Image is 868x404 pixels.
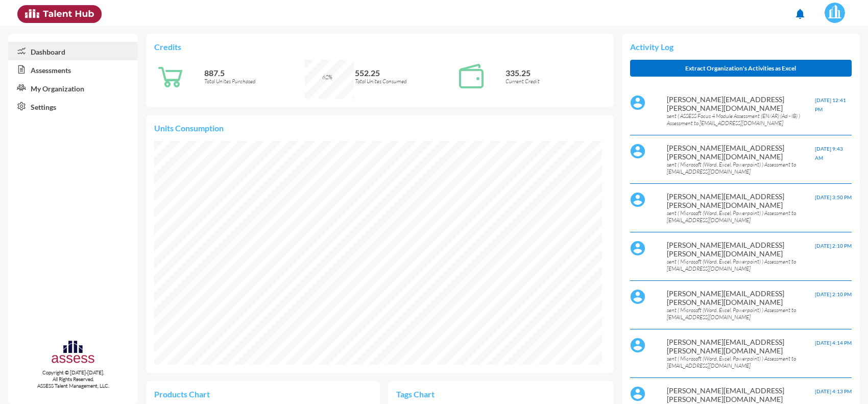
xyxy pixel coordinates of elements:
p: [PERSON_NAME][EMAIL_ADDRESS][PERSON_NAME][DOMAIN_NAME] [667,241,814,258]
mat-icon: notifications [794,8,806,20]
span: [DATE] 4:14 PM [815,340,852,346]
p: Total Unites Consumed [355,78,455,85]
span: [DATE] 4:13 PM [815,388,852,394]
span: 62% [322,74,332,81]
p: 552.25 [355,68,455,78]
a: My Organization [8,79,138,97]
button: Extract Organization's Activities as Excel [630,60,852,77]
span: [DATE] 3:50 PM [815,194,852,200]
p: sent ( ASSESS Focus 4 Module Assessment (EN/AR) (Ad - IB) ) Assessment to [EMAIL_ADDRESS][DOMAIN_... [667,112,814,127]
p: Tags Chart [396,389,501,399]
span: [DATE] 2:10 PM [815,291,852,297]
a: Settings [8,97,138,115]
img: default%20profile%20image.svg [630,241,645,256]
a: Assessments [8,60,138,79]
p: Total Unites Purchased [204,78,304,85]
img: assesscompany-logo.png [51,339,96,367]
p: [PERSON_NAME][EMAIL_ADDRESS][PERSON_NAME][DOMAIN_NAME] [667,95,814,112]
a: Dashboard [8,42,138,60]
p: 335.25 [505,68,606,78]
p: sent ( Microsoft (Word, Excel, Powerpoint) ) Assessment to [EMAIL_ADDRESS][DOMAIN_NAME] [667,209,814,224]
p: Credits [154,42,606,52]
p: [PERSON_NAME][EMAIL_ADDRESS][PERSON_NAME][DOMAIN_NAME] [667,192,814,209]
span: [DATE] 9:43 AM [815,146,843,161]
p: Products Chart [154,389,263,399]
p: [PERSON_NAME][EMAIL_ADDRESS][PERSON_NAME][DOMAIN_NAME] [667,338,814,355]
p: 887.5 [204,68,304,78]
p: [PERSON_NAME][EMAIL_ADDRESS][PERSON_NAME][DOMAIN_NAME] [667,289,814,306]
img: default%20profile%20image.svg [630,338,645,353]
p: Copyright © [DATE]-[DATE]. All Rights Reserved. ASSESS Talent Management, LLC. [8,369,138,389]
p: sent ( Microsoft (Word, Excel, Powerpoint) ) Assessment to [EMAIL_ADDRESS][DOMAIN_NAME] [667,258,814,272]
p: sent ( Microsoft (Word, Excel, Powerpoint) ) Assessment to [EMAIL_ADDRESS][DOMAIN_NAME] [667,306,814,321]
img: default%20profile%20image.svg [630,144,645,159]
img: default%20profile%20image.svg [630,95,645,110]
p: [PERSON_NAME][EMAIL_ADDRESS][PERSON_NAME][DOMAIN_NAME] [667,144,814,161]
p: Units Consumption [154,123,606,133]
img: default%20profile%20image.svg [630,386,645,401]
p: [PERSON_NAME][EMAIL_ADDRESS][PERSON_NAME][DOMAIN_NAME] [667,386,814,403]
img: default%20profile%20image.svg [630,192,645,207]
p: sent ( Microsoft (Word, Excel, Powerpoint) ) Assessment to [EMAIL_ADDRESS][DOMAIN_NAME] [667,161,814,175]
span: [DATE] 2:10 PM [815,243,852,249]
img: default%20profile%20image.svg [630,289,645,304]
p: Current Credit [505,78,606,85]
p: sent ( Microsoft (Word, Excel, Powerpoint) ) Assessment to [EMAIL_ADDRESS][DOMAIN_NAME] [667,355,814,369]
p: Activity Log [630,42,852,52]
span: [DATE] 12:41 PM [815,97,846,112]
